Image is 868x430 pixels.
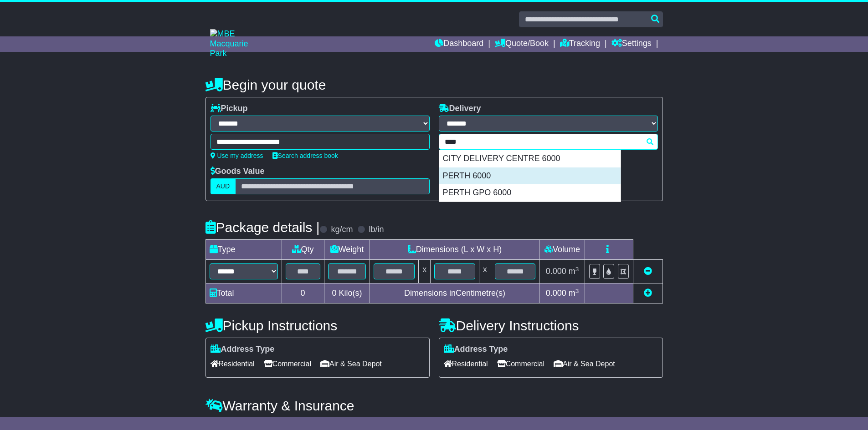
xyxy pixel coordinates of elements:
[439,167,621,185] div: PERTH 6000
[495,36,549,52] a: Quote/Book
[272,152,338,159] a: Search address book
[444,344,508,354] label: Address Type
[439,104,481,114] label: Delivery
[435,36,483,52] a: Dashboard
[324,283,370,304] td: Kilo(s)
[560,36,600,52] a: Tracking
[575,266,579,273] sup: 3
[210,29,265,59] img: MBE Macquarie Park
[497,357,544,371] span: Commercial
[205,398,663,413] h4: Warranty & Insurance
[211,344,275,354] label: Address Type
[554,357,615,371] span: Air & Sea Depot
[569,288,579,298] span: m
[439,318,663,333] h4: Delivery Instructions
[439,184,621,202] div: PERTH GPO 6000
[205,77,663,92] h4: Begin your quote
[439,134,658,150] typeahead: Please provide city
[369,225,384,235] label: lb/in
[282,240,324,260] td: Qty
[644,288,652,298] a: Add new item
[264,357,311,371] span: Commercial
[211,104,248,114] label: Pickup
[644,267,652,276] a: Remove this item
[370,283,539,304] td: Dimensions in Centimetre(s)
[331,225,353,235] label: kg/cm
[205,318,430,333] h4: Pickup Instructions
[324,240,370,260] td: Weight
[370,240,539,260] td: Dimensions (L x W x H)
[546,267,566,276] span: 0.000
[205,240,282,260] td: Type
[211,357,255,371] span: Residential
[479,260,491,283] td: x
[444,357,488,371] span: Residential
[611,36,652,52] a: Settings
[282,283,324,304] td: 0
[211,167,265,177] label: Goods Value
[332,288,336,298] span: 0
[546,288,566,298] span: 0.000
[205,220,320,235] h4: Package details |
[439,150,621,167] div: CITY DELIVERY CENTRE 6000
[205,283,282,304] td: Total
[211,152,263,159] a: Use my address
[211,178,236,194] label: AUD
[575,288,579,294] sup: 3
[539,240,585,260] td: Volume
[569,267,579,276] span: m
[419,260,431,283] td: x
[320,357,382,371] span: Air & Sea Depot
